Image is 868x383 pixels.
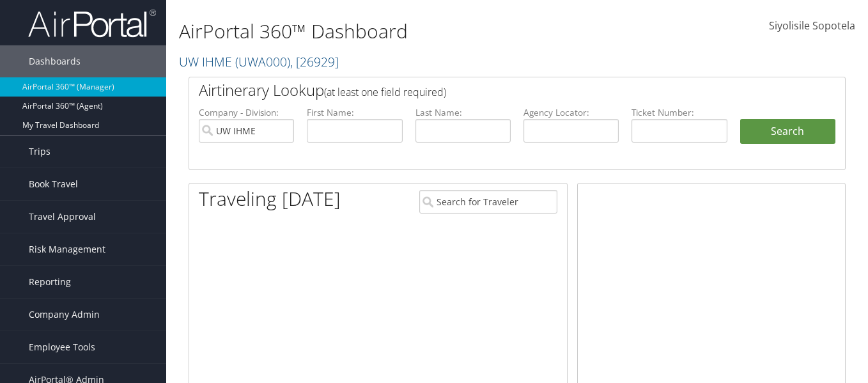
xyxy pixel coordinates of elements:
label: Company - Division: [199,106,294,119]
a: UW IHME [179,53,339,70]
span: Trips [29,136,50,168]
label: Ticket Number: [632,106,727,119]
span: Siyolisile Sopotela [769,19,855,33]
span: Travel Approval [29,201,96,233]
button: Search [740,119,835,145]
label: Agency Locator: [523,106,619,119]
label: First Name: [307,106,402,119]
a: Siyolisile Sopotela [769,6,855,46]
input: Search for Traveler [419,190,557,214]
h1: AirPortal 360™ Dashboard [179,18,630,45]
span: Employee Tools [29,331,95,363]
span: Company Admin [29,299,100,331]
span: Book Travel [29,168,78,200]
span: Reporting [29,266,71,298]
label: Last Name: [415,106,511,119]
span: Risk Management [29,233,105,265]
span: , [ 26929 ] [290,53,339,70]
span: Dashboards [29,45,81,77]
h1: Traveling [DATE] [199,185,341,212]
h2: Airtinerary Lookup [199,79,781,101]
span: (at least one field required) [324,85,446,99]
span: ( UWA000 ) [235,53,290,70]
img: airportal-logo.png [28,8,156,38]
